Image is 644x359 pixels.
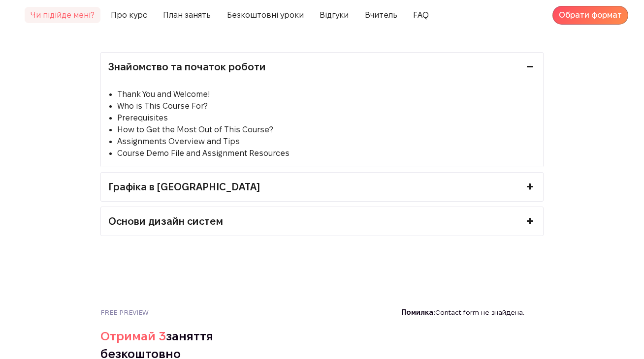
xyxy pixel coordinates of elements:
[117,136,536,148] li: Assignments Overview and Tips
[105,9,153,21] a: Про курс
[105,7,153,23] span: Про курс
[314,9,354,21] a: Відгуки
[401,308,544,318] p: Contact form не знайдена.
[407,9,435,21] a: FAQ
[117,112,536,124] li: Prerequisites
[117,100,536,112] li: Who is This Course For?
[407,7,435,23] span: FAQ
[221,9,310,21] a: Безкоштовні уроки
[117,124,536,136] li: How to Get the Most Out of This Course?
[117,148,536,159] li: Course Demo File and Assignment Resources
[157,9,217,21] a: План занять
[117,89,536,100] li: Thank You and Welcome!
[101,81,543,167] div: Знайомство та початок роботи
[25,7,100,23] span: Чи підійде мені?
[101,207,543,236] a: Основи дизайн систем
[101,173,543,201] a: Графіка в [GEOGRAPHIC_DATA]
[221,7,310,23] span: Безкоштовні уроки
[314,7,354,23] span: Відгуки
[101,53,543,81] a: Знайомство та початок роботи
[100,308,149,318] p: FREE PREVIEW
[552,6,628,25] a: Обрати формат
[359,7,403,23] span: Вчитель
[100,329,166,343] mark: Отримай 3
[25,9,100,21] a: Чи підійде мені?
[157,7,217,23] span: План занять
[359,9,403,21] a: Вчитель
[401,308,435,316] strong: Помилка:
